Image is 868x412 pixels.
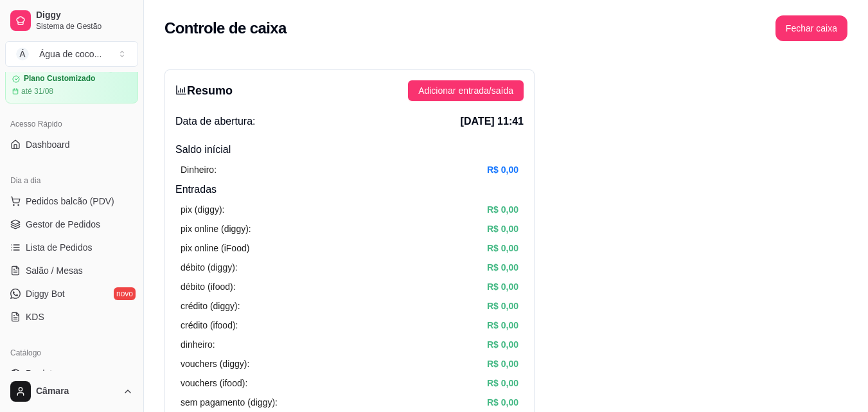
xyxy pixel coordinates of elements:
span: Câmara [36,386,118,397]
article: pix online (iFood) [181,241,249,255]
span: KDS [26,310,44,323]
span: Adicionar entrada/saída [418,84,513,98]
a: KDS [5,307,138,327]
article: R$ 0,00 [487,163,518,177]
span: [DATE] 11:41 [461,114,524,129]
h4: Entradas [175,182,524,197]
article: R$ 0,00 [487,260,518,274]
h4: Saldo inícial [175,142,524,157]
button: Select a team [5,41,138,67]
article: R$ 0,00 [487,357,518,371]
h2: Controle de caixa [164,18,287,39]
article: débito (ifood): [181,280,236,294]
article: R$ 0,00 [487,376,518,390]
span: Data de abertura: [175,114,256,129]
button: Pedidos balcão (PDV) [5,191,138,211]
div: Catálogo [5,343,138,363]
article: Dinheiro: [181,163,217,177]
a: Gestor de Pedidos [5,214,138,235]
article: vouchers (diggy): [181,357,249,371]
article: R$ 0,00 [487,299,518,313]
article: Plano Customizado [24,74,95,84]
span: Gestor de Pedidos [26,218,100,231]
article: até 31/08 [21,86,53,96]
a: Plano Customizadoaté 31/08 [5,67,138,103]
a: Lista de Pedidos [5,237,138,258]
button: Fechar caixa [775,15,847,41]
article: R$ 0,00 [487,318,518,332]
article: pix (diggy): [181,202,224,217]
div: Acesso Rápido [5,114,138,134]
a: Dashboard [5,134,138,155]
article: sem pagamento (diggy): [181,395,278,409]
article: R$ 0,00 [487,280,518,294]
article: débito (diggy): [181,260,238,274]
article: R$ 0,00 [487,337,518,352]
span: Pedidos balcão (PDV) [26,195,114,208]
span: Salão / Mesas [26,264,83,277]
article: dinheiro: [181,337,215,352]
a: Diggy Botnovo [5,283,138,304]
article: R$ 0,00 [487,395,518,409]
span: Diggy [36,10,133,21]
article: pix online (diggy): [181,222,251,236]
span: Dashboard [26,138,70,151]
article: crédito (ifood): [181,318,238,332]
article: R$ 0,00 [487,241,518,255]
article: crédito (diggy): [181,299,240,313]
span: bar-chart [175,84,187,96]
article: vouchers (ifood): [181,376,247,390]
a: Salão / Mesas [5,260,138,281]
span: Produtos [26,367,62,380]
h3: Resumo [175,82,233,100]
span: Á [16,48,29,60]
button: Câmara [5,376,138,407]
a: DiggySistema de Gestão [5,5,138,36]
article: R$ 0,00 [487,202,518,217]
button: Adicionar entrada/saída [408,80,524,101]
div: Água de coco ... [39,48,102,60]
div: Dia a dia [5,170,138,191]
span: Diggy Bot [26,287,65,300]
span: Sistema de Gestão [36,21,133,31]
a: Produtos [5,363,138,384]
span: Lista de Pedidos [26,241,93,254]
article: R$ 0,00 [487,222,518,236]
